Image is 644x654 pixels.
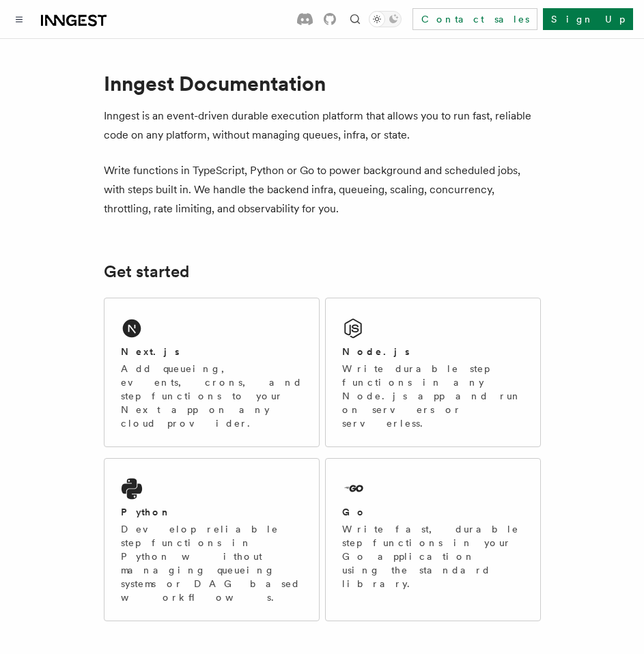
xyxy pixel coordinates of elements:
[104,298,320,447] a: Next.jsAdd queueing, events, crons, and step functions to your Next app on any cloud provider.
[11,11,27,27] button: Toggle navigation
[412,8,537,30] a: Contact sales
[104,458,320,621] a: PythonDevelop reliable step functions in Python without managing queueing systems or DAG based wo...
[121,505,171,519] h2: Python
[121,345,180,358] h2: Next.js
[104,71,541,96] h1: Inngest Documentation
[104,106,541,145] p: Inngest is an event-driven durable execution platform that allows you to run fast, reliable code ...
[121,362,303,430] p: Add queueing, events, crons, and step functions to your Next app on any cloud provider.
[342,362,524,430] p: Write durable step functions in any Node.js app and run on servers or serverless.
[342,345,410,358] h2: Node.js
[104,262,189,281] a: Get started
[347,11,363,27] button: Find something...
[325,298,541,447] a: Node.jsWrite durable step functions in any Node.js app and run on servers or serverless.
[342,522,524,591] p: Write fast, durable step functions in your Go application using the standard library.
[369,11,402,27] button: Toggle dark mode
[543,8,633,30] a: Sign Up
[325,458,541,621] a: GoWrite fast, durable step functions in your Go application using the standard library.
[342,505,367,519] h2: Go
[121,522,303,604] p: Develop reliable step functions in Python without managing queueing systems or DAG based workflows.
[104,161,541,218] p: Write functions in TypeScript, Python or Go to power background and scheduled jobs, with steps bu...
